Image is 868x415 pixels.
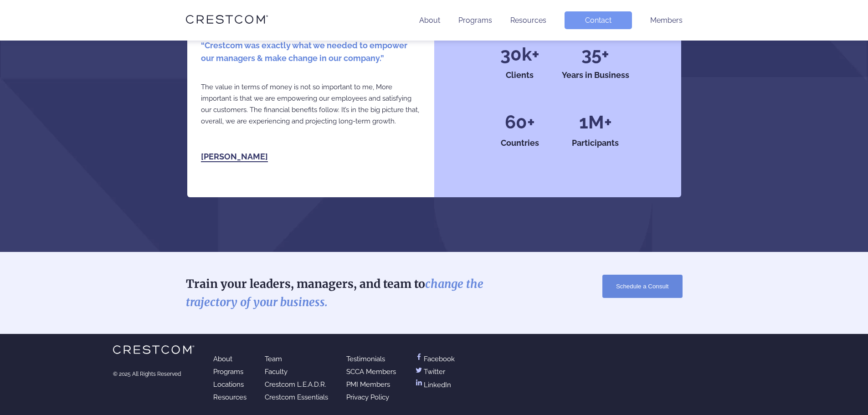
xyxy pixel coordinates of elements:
[562,70,629,80] span: Years in Business
[346,393,389,401] a: Privacy Policy
[501,138,539,148] span: Countries
[346,380,390,389] a: PMI Members
[213,368,243,376] a: Programs
[201,152,268,162] a: [PERSON_NAME]
[572,138,619,148] span: Participants
[505,116,535,128] span: 60+
[346,368,396,376] a: SCCA Members
[213,380,244,389] a: Locations
[414,380,451,389] a: LinkedIn
[346,355,385,363] a: Testimonials
[414,368,445,376] a: Twitter
[213,355,232,363] a: About
[602,275,683,298] button: Schedule a Consult
[414,355,455,363] a: Facebook
[510,16,546,25] a: Resources
[650,16,683,25] a: Members
[506,70,534,80] span: Clients
[565,11,632,29] a: Contact
[579,116,612,128] span: 1M+
[265,393,328,401] a: Crestcom Essentials
[201,39,421,65] h6: “Crestcom was exactly what we needed to empower our managers & make change in our company.”
[201,82,421,127] p: The value in terms of money is not so important to me, More important is that we are empowering o...
[265,355,282,363] a: Team
[265,380,326,389] a: Crestcom L.E.A.D.R.
[213,393,247,401] a: Resources
[419,16,440,25] a: About
[113,371,195,377] div: © 2025 All Rights Reserved
[500,48,539,61] span: 30k+
[186,275,505,311] h6: Train your leaders, managers, and team to
[265,368,288,376] a: Faculty
[581,48,609,61] span: 35+
[458,16,492,25] a: Programs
